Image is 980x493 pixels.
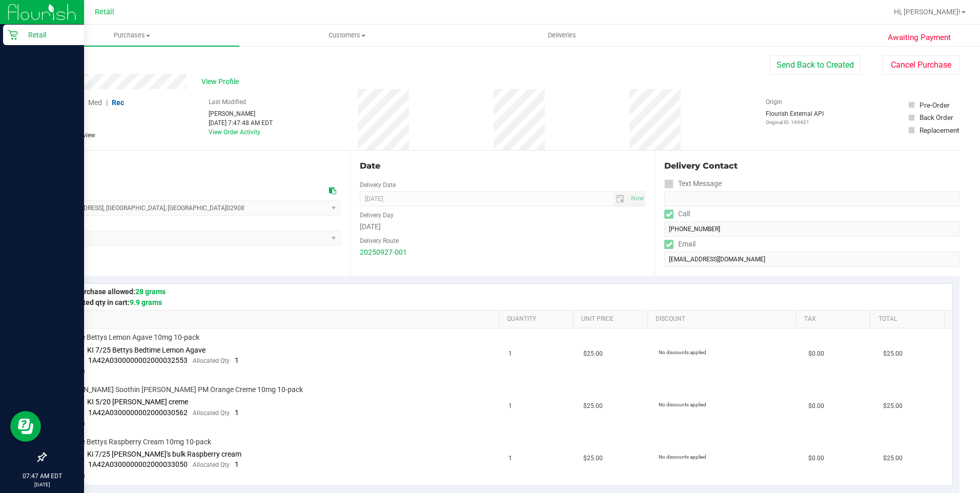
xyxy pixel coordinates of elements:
[920,125,959,135] div: Replacement
[87,346,206,354] span: KI 7/25 Bettys Bedtime Lemon Agave
[360,236,399,245] label: Delivery Route
[360,211,394,220] label: Delivery Day
[88,356,188,364] span: 1A42A0300000002000032553
[879,315,941,323] a: Total
[360,160,646,172] div: Date
[766,118,824,126] p: Original ID: 169421
[95,8,114,16] span: Retail
[455,25,669,46] a: Deliveries
[8,30,18,40] inline-svg: Retail
[130,298,162,306] span: 9.9 grams
[45,160,341,172] div: Location
[920,112,953,122] div: Back Order
[508,401,512,411] span: 1
[583,401,603,411] span: $25.00
[664,191,959,207] input: Format: (999) 999-9999
[808,401,824,411] span: $0.00
[659,350,706,355] span: No discounts applied
[240,31,454,40] span: Customers
[235,460,239,468] span: 1
[60,298,162,306] span: Estimated qty in cart:
[894,8,961,16] span: Hi, [PERSON_NAME]!
[88,460,188,468] span: 1A42A0300000002000033050
[59,385,303,395] span: [PERSON_NAME] Soothin [PERSON_NAME] PM Orange Creme 10mg 10-pack
[88,98,102,107] span: Med
[888,32,951,44] span: Awaiting Payment
[25,25,239,46] a: Purchases
[60,287,166,296] span: Max purchase allowed:
[581,315,643,323] a: Unit Price
[209,97,246,107] label: Last Modified
[664,207,690,221] label: Call
[193,461,230,468] span: Allocated Qty
[87,450,241,458] span: Ki 7/25 [PERSON_NAME]'s bulk Raspberry cream
[507,315,569,323] a: Quantity
[883,401,903,411] span: $25.00
[329,186,336,196] div: Copy address to clipboard
[804,315,866,323] a: Tax
[201,76,242,87] span: View Profile
[106,98,108,107] span: |
[360,248,407,256] a: 20250927-001
[5,471,79,481] p: 07:47 AM EDT
[193,409,230,417] span: Allocated Qty
[664,221,959,237] input: Format: (999) 999-9999
[659,402,706,407] span: No discounts applied
[5,481,79,488] p: [DATE]
[60,315,495,323] a: SKU
[883,349,903,359] span: $25.00
[920,100,950,110] div: Pre-Order
[59,437,211,447] span: Bedtime Bettys Raspberry Cream 10mg 10-pack
[766,109,824,126] div: Flourish External API
[583,349,603,359] span: $25.00
[235,356,239,364] span: 1
[209,129,260,136] a: View Order Activity
[664,237,696,252] label: Email
[664,176,722,191] label: Text Message
[88,408,188,417] span: 1A42A0300000002000030562
[135,287,166,296] span: 28 grams
[656,315,792,323] a: Discount
[664,160,959,172] div: Delivery Contact
[360,180,396,190] label: Delivery Date
[534,31,590,40] span: Deliveries
[59,333,199,342] span: Bedtime Bettys Lemon Agave 10mg 10-pack
[360,221,646,232] div: [DATE]
[239,25,454,46] a: Customers
[193,357,230,364] span: Allocated Qty
[659,454,706,460] span: No discounts applied
[25,31,239,40] span: Purchases
[508,349,512,359] span: 1
[883,55,959,75] button: Cancel Purchase
[209,109,273,118] div: [PERSON_NAME]
[209,118,273,128] div: [DATE] 7:47:48 AM EDT
[766,97,782,107] label: Origin
[583,454,603,463] span: $25.00
[808,454,824,463] span: $0.00
[508,454,512,463] span: 1
[87,398,188,406] span: KI 5/20 [PERSON_NAME] creme
[18,29,79,41] p: Retail
[235,408,239,417] span: 1
[112,98,124,107] span: Rec
[808,349,824,359] span: $0.00
[883,454,903,463] span: $25.00
[770,55,861,75] button: Send Back to Created
[10,411,41,442] iframe: Resource center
